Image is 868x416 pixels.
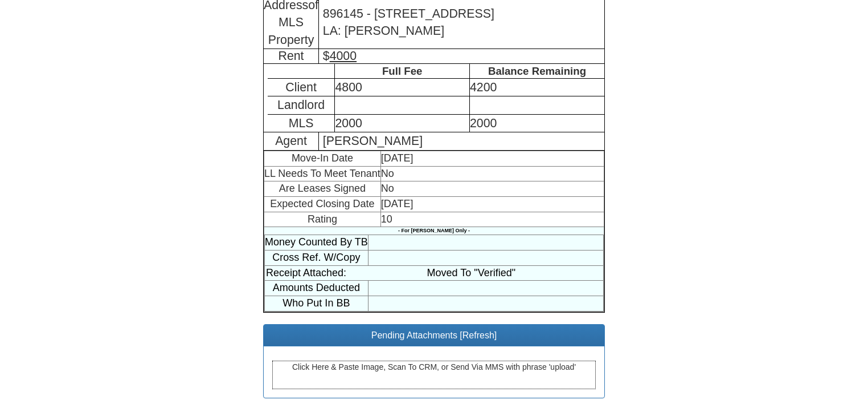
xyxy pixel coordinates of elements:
[398,228,470,233] b: - For [PERSON_NAME] Only -
[335,114,470,132] td: 2000
[265,250,369,265] td: Cross Ref. W/Copy
[469,78,604,96] td: 4200
[330,49,357,63] u: 4000
[462,330,494,340] a: Refresh
[266,266,427,281] td: Receipt Attached:
[488,65,586,77] span: Balance Remaining
[380,212,604,227] td: 10
[268,78,335,96] td: Client
[272,330,596,341] h3: Pending Attachments [ ]
[335,78,470,96] td: 4800
[268,114,335,132] td: MLS
[264,132,319,150] td: Agent
[469,114,604,132] td: 2000
[264,212,381,227] td: Rating
[264,196,381,212] td: Expected Closing Date
[380,166,604,181] td: No
[272,361,596,389] div: Click Here & Paste Image, Scan To CRM, or Send Via MMS with phrase 'upload'
[264,151,381,166] td: Move-In Date
[278,49,304,63] span: Rent
[382,65,423,77] span: Full Fee
[380,196,604,212] td: [DATE]
[319,132,605,150] td: [PERSON_NAME]
[268,96,335,114] td: Landlord
[265,281,369,296] td: Amounts Deducted
[427,266,604,281] td: Moved To "Verified"
[264,181,381,197] td: Are Leases Signed
[380,181,604,197] td: No
[265,235,369,251] td: Money Counted By TB
[323,49,357,63] span: $
[265,296,369,312] td: Who Put In BB
[264,166,381,181] td: LL Needs To Meet Tenant
[380,151,604,166] td: [DATE]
